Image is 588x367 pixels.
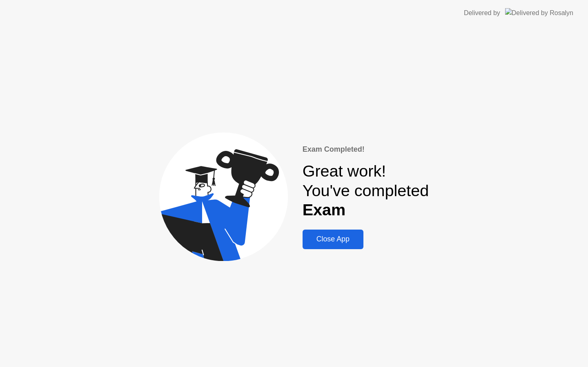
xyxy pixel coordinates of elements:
div: Great work! You've completed [303,161,429,220]
div: Exam Completed! [303,144,429,155]
img: Delivered by Rosalyn [505,8,573,18]
div: Delivered by [464,8,500,18]
button: Close App [303,230,363,249]
b: Exam [303,201,346,219]
div: Close App [305,235,361,243]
